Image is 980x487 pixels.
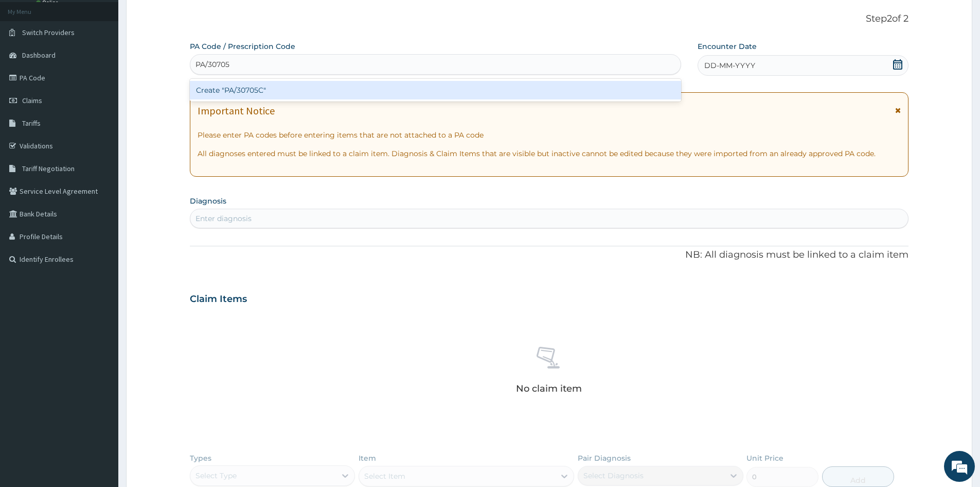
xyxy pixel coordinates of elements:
img: d_794563401_company_1708531726252_794563401 [19,52,42,77]
p: All diagnoses entered must be linked to a claim item. Diagnosis & Claim Items that are visible bu... [198,148,901,159]
div: Minimize live chat window [169,5,193,30]
p: No claim item [516,383,582,394]
label: Encounter Date [698,41,757,52]
h1: Important Notice [198,105,275,116]
span: Claims [22,96,42,105]
label: Diagnosis [190,196,226,206]
span: Tariff Negotiation [22,164,75,173]
div: Chat with us now [54,58,173,71]
textarea: Type your message and hit 'Enter' [5,281,196,317]
span: We're online! [60,130,142,234]
div: Enter diagnosis [195,213,252,224]
p: NB: All diagnosis must be linked to a claim item [190,248,908,262]
span: DD-MM-YYYY [704,60,755,71]
p: Please enter PA codes before entering items that are not attached to a PA code [198,130,901,140]
div: Create "PA/30705C" [190,81,681,99]
label: PA Code / Prescription Code [190,41,295,52]
p: Step 2 of 2 [190,13,908,25]
span: Switch Providers [22,28,75,37]
span: Dashboard [22,51,56,60]
h3: Claim Items [190,294,247,305]
span: Tariffs [22,119,41,128]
